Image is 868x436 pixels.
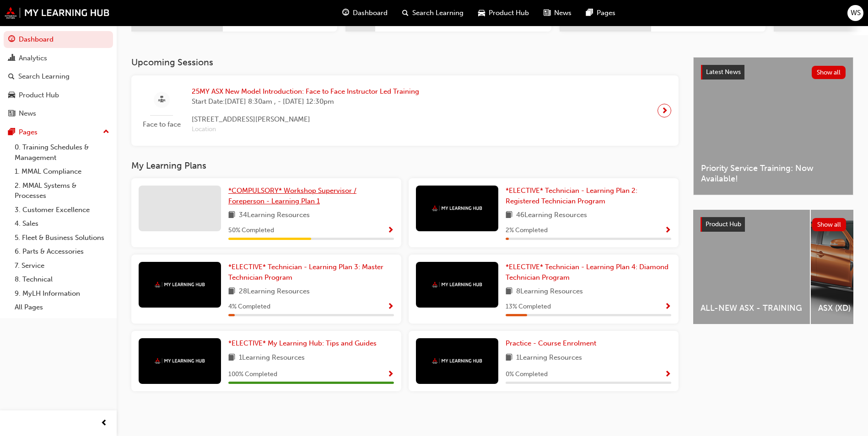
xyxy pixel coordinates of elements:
[139,83,671,138] a: Face to face25MY ASX New Model Introduction: Face to Face Instructor Led TrainingStart Date:[DATE...
[8,36,15,44] span: guage-icon
[387,371,394,379] span: Show Progress
[701,65,846,80] a: Latest NewsShow all
[131,57,679,68] h3: Upcoming Sessions
[387,227,394,235] span: Show Progress
[11,259,113,273] a: 7. Service
[8,54,15,63] span: chart-icon
[579,4,623,22] a: pages-iconPages
[544,7,550,19] span: news-icon
[11,179,113,203] a: 2. MMAL Systems & Processes
[536,4,579,22] a: news-iconNews
[192,86,419,97] span: 25MY ASX New Model Introduction: Face to Face Instructor Led Training
[192,124,419,135] span: Location
[228,339,377,347] span: *ELECTIVE* My Learning Hub: Tips and Guides
[693,57,853,195] a: Latest NewsShow allPriority Service Training: Now Available!
[228,302,270,312] span: 4 % Completed
[8,110,15,118] span: news-icon
[506,186,637,205] span: *ELECTIVE* Technician - Learning Plan 2: Registered Technician Program
[506,352,512,364] span: book-icon
[11,140,113,165] a: 0. Training Schedules & Management
[586,7,593,19] span: pages-icon
[432,282,482,287] img: mmal
[506,263,669,282] span: *ELECTIVE* Technician - Learning Plan 4: Diamond Technician Program
[8,91,15,100] span: car-icon
[432,358,482,364] img: mmal
[516,210,587,221] span: 46 Learning Resources
[101,418,108,429] span: prev-icon
[158,94,165,106] span: sessionType_FACE_TO_FACE-icon
[664,301,671,313] button: Show Progress
[506,286,512,298] span: book-icon
[228,186,356,205] span: *COMPULSORY* Workshop Supervisor / Foreperson - Learning Plan 1
[516,352,582,364] span: 1 Learning Resources
[506,210,512,221] span: book-icon
[131,160,679,171] h3: My Learning Plans
[4,124,113,141] button: Pages
[335,4,395,22] a: guage-iconDashboard
[228,338,380,349] a: *ELECTIVE* My Learning Hub: Tips and Guides
[19,90,59,101] div: Product Hub
[228,225,274,236] span: 50 % Completed
[432,205,482,211] img: mmal
[706,68,741,76] span: Latest News
[4,68,113,85] a: Search Learning
[11,203,113,217] a: 3. Customer Excellence
[661,104,668,117] span: next-icon
[11,245,113,259] a: 6. Parts & Accessories
[554,8,571,18] span: News
[4,105,113,122] a: News
[489,8,529,18] span: Product Hub
[228,369,277,380] span: 100 % Completed
[4,31,113,48] a: Dashboard
[139,119,184,130] span: Face to face
[395,4,471,22] a: search-iconSearch Learning
[19,53,47,64] div: Analytics
[664,371,671,379] span: Show Progress
[471,4,536,22] a: car-iconProduct Hub
[239,352,305,364] span: 1 Learning Resources
[239,210,310,221] span: 34 Learning Resources
[506,186,671,206] a: *ELECTIVE* Technician - Learning Plan 2: Registered Technician Program
[387,369,394,380] button: Show Progress
[664,369,671,380] button: Show Progress
[4,29,113,124] button: DashboardAnalyticsSearch LearningProduct HubNews
[664,227,671,235] span: Show Progress
[5,7,110,19] img: mmal
[478,7,485,19] span: car-icon
[19,108,36,119] div: News
[11,272,113,287] a: 8. Technical
[664,225,671,236] button: Show Progress
[239,286,310,298] span: 28 Learning Resources
[155,282,205,287] img: mmal
[412,8,464,18] span: Search Learning
[228,262,394,282] a: *ELECTIVE* Technician - Learning Plan 3: Master Technician Program
[387,225,394,236] button: Show Progress
[192,114,419,125] span: [STREET_ADDRESS][PERSON_NAME]
[812,218,846,231] button: Show all
[4,87,113,104] a: Product Hub
[506,339,596,347] span: Practice - Course Enrolment
[19,127,38,138] div: Pages
[812,66,846,79] button: Show all
[506,369,548,380] span: 0 % Completed
[8,73,15,81] span: search-icon
[693,210,810,324] a: ALL-NEW ASX - TRAINING
[387,301,394,313] button: Show Progress
[506,302,551,312] span: 13 % Completed
[18,71,70,82] div: Search Learning
[402,7,409,19] span: search-icon
[11,165,113,179] a: 1. MMAL Compliance
[228,186,394,206] a: *COMPULSORY* Workshop Supervisor / Foreperson - Learning Plan 1
[506,338,600,349] a: Practice - Course Enrolment
[516,286,583,298] span: 8 Learning Resources
[228,263,383,282] span: *ELECTIVE* Technician - Learning Plan 3: Master Technician Program
[228,352,235,364] span: book-icon
[506,225,548,236] span: 2 % Completed
[353,8,388,18] span: Dashboard
[506,262,671,282] a: *ELECTIVE* Technician - Learning Plan 4: Diamond Technician Program
[597,8,615,18] span: Pages
[11,217,113,231] a: 4. Sales
[11,287,113,301] a: 9. MyLH Information
[701,163,846,184] span: Priority Service Training: Now Available!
